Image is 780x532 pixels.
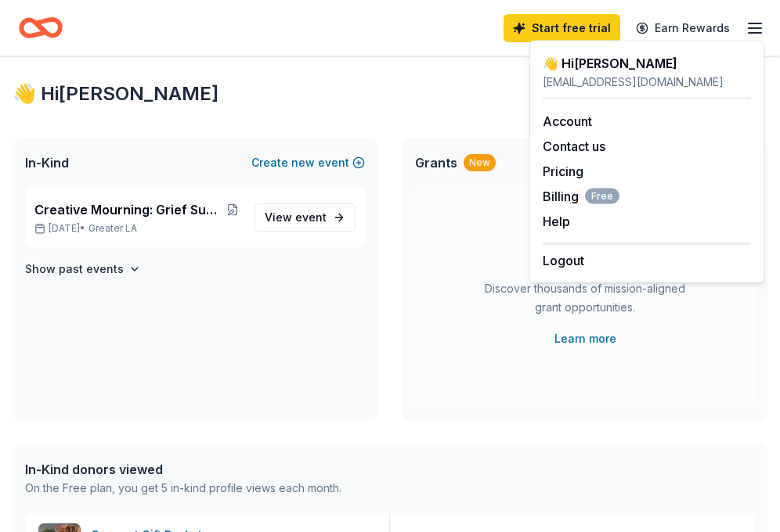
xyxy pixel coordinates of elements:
[25,153,69,172] span: In-Kind
[291,153,315,172] span: new
[295,210,327,224] span: event
[415,153,457,172] span: Grants
[88,222,137,235] span: Greater LA
[543,73,751,92] div: [EMAIL_ADDRESS][DOMAIN_NAME]
[25,479,341,498] div: On the Free plan, you get 5 in-kind profile views each month.
[543,137,605,156] button: Contact us
[543,187,619,206] button: BillingFree
[25,260,141,279] button: Show past events
[504,14,620,42] a: Start free trial
[25,460,341,479] div: In-Kind donors viewed
[251,153,365,172] button: Createnewevent
[554,329,616,348] a: Learn more
[25,260,124,279] h4: Show past events
[543,164,583,179] a: Pricing
[464,154,496,171] div: New
[34,222,242,235] p: [DATE] •
[543,251,584,270] button: Logout
[543,54,751,73] div: 👋 Hi [PERSON_NAME]
[478,279,692,323] div: Discover thousands of mission-aligned grant opportunities.
[627,14,739,42] a: Earn Rewards
[265,208,327,227] span: View
[585,189,619,204] span: Free
[543,113,592,129] a: Account
[34,200,223,219] span: Creative Mourning: Grief Support Arts Workshops
[255,203,356,232] a: View event
[19,9,63,46] a: Home
[13,81,767,106] div: 👋 Hi [PERSON_NAME]
[543,187,619,206] span: Billing
[543,212,570,231] button: Help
